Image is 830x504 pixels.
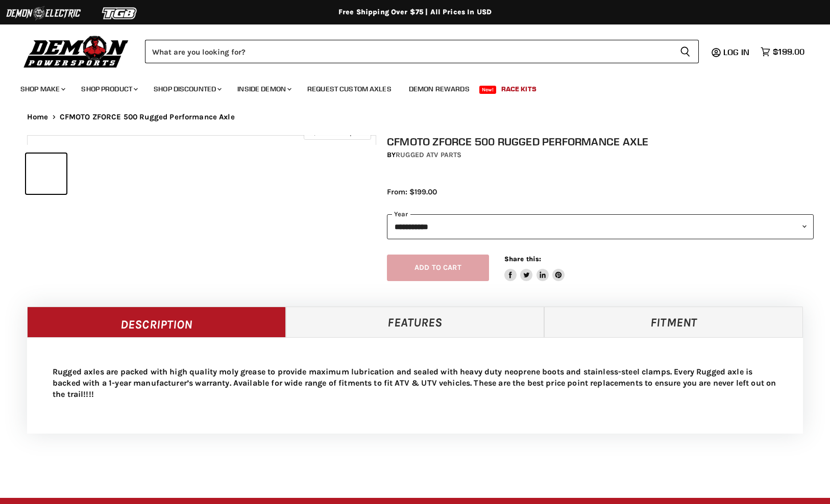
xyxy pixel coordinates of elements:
a: Features [286,307,545,337]
a: Description [27,307,286,337]
form: Product [145,40,699,63]
div: by [387,149,814,161]
a: $199.00 [755,44,810,59]
nav: Breadcrumbs [7,113,823,121]
a: Shop Product [74,79,144,99]
ul: Main menu [13,74,802,99]
a: Log in [719,47,755,57]
img: Demon Electric Logo 2 [5,4,82,23]
span: CFMOTO ZFORCE 500 Rugged Performance Axle [60,113,235,121]
span: Log in [723,47,749,57]
h1: CFMOTO ZFORCE 500 Rugged Performance Axle [387,135,814,148]
span: $199.00 [773,47,804,57]
a: Fitment [544,307,803,337]
a: Home [27,113,48,121]
span: New! [479,86,497,94]
span: Click to expand [309,129,365,136]
button: IMAGE thumbnail [26,154,66,194]
span: From: $199.00 [387,187,437,196]
img: Demon Powersports [20,33,132,69]
img: TGB Logo 2 [82,4,158,23]
select: year [387,214,814,239]
a: Demon Rewards [401,79,477,99]
p: Rugged axles are packed with high quality moly grease to provide maximum lubrication and sealed w... [53,366,777,400]
a: Rugged ATV Parts [396,150,461,159]
aside: Share this: [504,255,565,282]
a: Shop Make [13,79,71,99]
a: Shop Discounted [146,79,228,99]
a: Request Custom Axles [300,79,399,99]
a: Inside Demon [230,79,298,99]
div: Free Shipping Over $75 | All Prices In USD [7,8,823,17]
span: Share this: [504,255,541,263]
input: Search [145,40,672,63]
a: Race Kits [494,79,544,99]
button: Search [672,40,699,63]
